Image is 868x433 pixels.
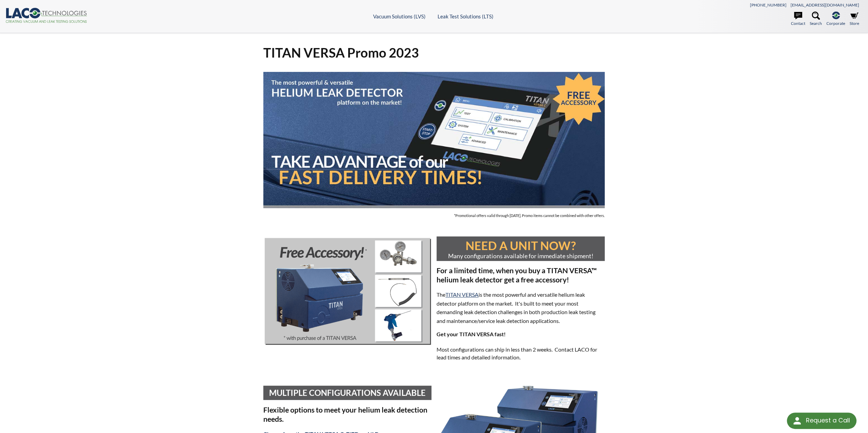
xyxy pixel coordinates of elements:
[445,291,479,298] a: TITAN VERSA
[437,236,605,369] div: Most configurations can ship in less than 2 weeks. Contact LACO for lead times and detailed infor...
[750,2,786,7] a: [PHONE_NUMBER]
[810,12,822,27] a: Search
[438,13,494,19] a: Leak Test Solutions (LTS)
[454,213,605,218] span: *Promotional offers valid through [DATE]. Promo items cannot be combined with other offers.
[787,413,856,429] div: Request a Call
[806,413,850,428] div: Request a Call
[792,415,803,426] img: round button
[442,253,600,259] p: Many configurations available for immediate shipment!
[791,2,859,7] a: [EMAIL_ADDRESS][DOMAIN_NAME]
[850,12,859,27] a: Store
[263,386,431,400] h2: MULTIPLE CONFIGURATIONS AVAILABLE
[437,331,506,337] strong: Get your TITAN VERSA fast!
[437,266,605,285] h3: For a limited time, when you buy a TITAN VERSA™ helium leak detector get a free accessory!
[373,13,426,19] a: Vacuum Solutions (LVS)
[263,236,431,346] img: Free_Accessory_2.png
[263,405,431,424] h3: Flexible options to meet your helium leak detection needs.
[826,20,845,27] span: Corporate
[263,44,605,61] h1: TITAN VERSA Promo 2023
[263,72,605,208] img: titan-landing-promo.jpg
[791,12,805,27] a: Contact
[437,290,605,325] p: The is the most powerful and versatile helium leak detector platform on the market. It's built to...
[466,238,576,252] strong: NEED A UNIT NOW?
